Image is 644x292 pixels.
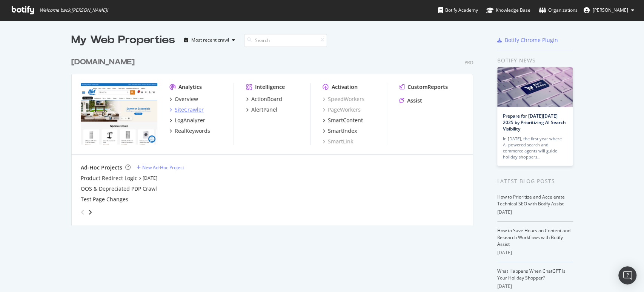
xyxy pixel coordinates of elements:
a: SiteCrawler [169,106,204,113]
img: Prepare for Black Friday 2025 by Prioritizing AI Search Visibility [497,67,573,107]
a: AlertPanel [246,106,277,113]
span: Michalla Mannino [593,7,628,13]
div: In [DATE], the first year where AI-powered search and commerce agents will guide holiday shoppers… [503,136,567,160]
div: grid [71,48,479,225]
a: PageWorkers [323,106,361,113]
div: Latest Blog Posts [497,177,573,185]
a: Prepare for [DATE][DATE] 2025 by Prioritizing AI Search Visibility [503,113,566,132]
img: abt.com [81,83,157,144]
a: CustomReports [399,83,448,91]
a: SmartLink [323,138,353,145]
a: [DOMAIN_NAME] [71,57,138,68]
a: How to Prioritize and Accelerate Technical SEO with Botify Assist [497,194,565,207]
a: Assist [399,97,422,104]
div: Overview [175,95,198,103]
a: SmartIndex [323,127,357,135]
div: SiteCrawler [175,106,204,113]
a: OOS & Depreciated PDP Crawl [81,185,157,193]
div: [DATE] [497,209,573,216]
div: My Web Properties [71,33,175,48]
a: RealKeywords [169,127,210,135]
button: Most recent crawl [181,34,238,46]
div: Analytics [178,83,202,91]
div: [DOMAIN_NAME] [71,57,135,68]
div: [DATE] [497,283,573,290]
a: Product Redirect Logic [81,174,137,182]
div: Organizations [539,6,578,14]
a: SmartContent [323,116,363,124]
div: [DATE] [497,249,573,256]
div: angle-right [88,208,93,216]
a: New Ad-Hoc Project [137,164,184,171]
div: Ad-Hoc Projects [81,164,122,171]
div: LogAnalyzer [175,116,205,124]
div: Knowledge Base [486,6,530,14]
div: CustomReports [407,83,448,91]
a: ActionBoard [246,95,282,103]
a: How to Save Hours on Content and Research Workflows with Botify Assist [497,227,570,247]
div: angle-left [78,206,88,218]
div: Open Intercom Messenger [618,266,636,284]
a: SpeedWorkers [323,95,364,103]
div: New Ad-Hoc Project [142,164,184,171]
input: Search [244,34,327,47]
div: Pro [464,59,473,66]
button: [PERSON_NAME] [578,4,640,16]
div: Intelligence [255,83,285,91]
a: LogAnalyzer [169,116,205,124]
div: Most recent crawl [191,38,229,42]
a: [DATE] [143,175,157,181]
div: Botify news [497,56,573,65]
a: Botify Chrome Plugin [497,36,558,44]
div: AlertPanel [251,106,277,113]
div: SmartContent [328,116,363,124]
a: Test Page Changes [81,196,128,203]
div: ActionBoard [251,95,282,103]
span: Welcome back, [PERSON_NAME] ! [40,7,108,13]
div: RealKeywords [175,127,210,135]
div: Botify Academy [438,6,478,14]
a: Overview [169,95,198,103]
div: SmartIndex [328,127,357,135]
div: Botify Chrome Plugin [505,36,558,44]
a: What Happens When ChatGPT Is Your Holiday Shopper? [497,268,566,281]
div: Assist [407,97,422,104]
div: Activation [332,83,358,91]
